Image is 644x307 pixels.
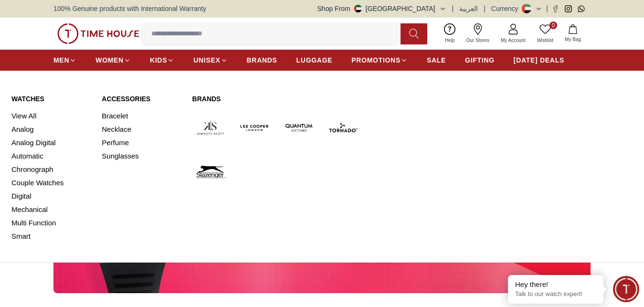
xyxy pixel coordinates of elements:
[11,149,90,163] a: Automatic
[150,52,174,69] a: KIDS
[351,55,401,65] span: PROMOTIONS
[102,94,180,104] a: Accessories
[613,276,639,302] div: Chat Widget
[484,4,486,13] span: |
[102,136,180,149] a: Perfume
[427,55,446,65] span: SALE
[11,230,90,243] a: Smart
[11,163,90,176] a: Chronograph
[549,21,557,29] span: 0
[193,55,220,65] span: UNISEX
[317,4,446,13] button: Shop From[GEOGRAPHIC_DATA]
[193,52,227,69] a: UNISEX
[192,109,229,146] img: Kenneth Scott
[559,22,587,45] button: My Bag
[452,4,454,13] span: |
[95,55,124,65] span: WOMEN
[427,52,446,69] a: SALE
[491,4,522,13] div: Currency
[11,176,90,190] a: Couple Watches
[514,52,564,69] a: [DATE] DEALS
[150,55,167,65] span: KIDS
[53,55,69,65] span: MEN
[236,109,273,146] img: Lee Cooper
[57,23,139,44] img: ...
[11,123,90,136] a: Analog
[514,55,564,65] span: [DATE] DEALS
[497,37,529,44] span: My Account
[533,37,557,44] span: Wishlist
[515,290,596,298] p: Talk to our watch expert!
[325,109,361,146] img: Tornado
[11,203,90,216] a: Mechanical
[53,52,76,69] a: MEN
[515,280,596,289] div: Hey there!
[53,4,206,13] span: 100% Genuine products with International Warranty
[192,94,362,104] a: Brands
[102,109,180,123] a: Bracelet
[531,21,559,46] a: 0Wishlist
[247,55,277,65] span: BRANDS
[465,52,495,69] a: GIFTING
[102,149,180,163] a: Sunglasses
[565,5,572,12] a: Instagram
[441,37,459,44] span: Help
[354,5,362,12] img: United Arab Emirates
[561,36,585,43] span: My Bag
[11,136,90,149] a: Analog Digital
[465,55,495,65] span: GIFTING
[463,37,493,44] span: Our Stores
[102,123,180,136] a: Necklace
[439,21,461,46] a: Help
[578,5,585,12] a: Whatsapp
[461,21,495,46] a: Our Stores
[11,94,90,104] a: Watches
[296,55,333,65] span: LUGGAGE
[11,216,90,230] a: Multi Function
[281,109,317,146] img: Quantum
[459,4,478,13] button: العربية
[247,52,277,69] a: BRANDS
[351,52,408,69] a: PROMOTIONS
[546,4,548,13] span: |
[296,52,333,69] a: LUGGAGE
[552,5,559,12] a: Facebook
[11,190,90,203] a: Digital
[11,109,90,123] a: View All
[95,52,131,69] a: WOMEN
[192,154,229,191] img: Slazenger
